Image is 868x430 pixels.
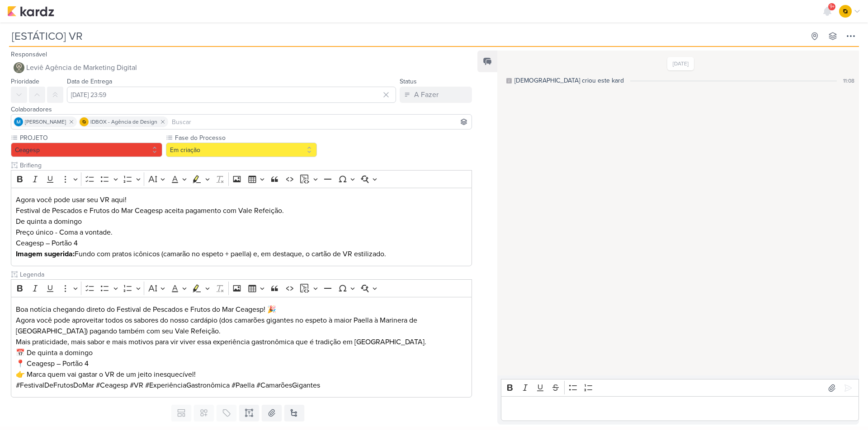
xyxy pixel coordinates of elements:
[11,297,472,398] div: Editor editing area: main
[166,143,317,157] button: Em criação
[11,51,47,58] label: Responsável
[16,337,467,347] p: Mais praticidade, mais sabor e mais motivos para vir viver essa experiência gastronômica que é tr...
[14,117,23,126] img: MARIANA MIRANDA
[514,76,624,85] div: [DEMOGRAPHIC_DATA] criou este kard
[11,60,472,76] button: Leviê Agência de Marketing Digital
[16,304,467,337] p: Boa notícia chegando direto do Festival de Pescados e Frutos do Mar Ceagesp! 🎉 Agora você pode ap...
[11,105,472,114] div: Colaboradores
[839,5,852,18] img: IDBOX - Agência de Design
[80,117,89,126] img: IDBOX - Agência de Design
[16,227,467,249] p: Preço único - Coma a vontade. Ceagesp – Portão 4
[400,87,472,103] button: A Fazer
[7,6,54,17] img: kardz.app
[14,62,24,73] img: Leviê Agência de Marketing Digital
[16,369,467,380] p: 👉 Marca quem vai gastar o VR de um jeito inesquecível!
[16,250,75,259] strong: Imagem sugerida:
[26,62,137,73] span: Leviê Agência de Marketing Digital
[414,89,439,100] div: A Fazer
[501,379,859,397] div: Editor toolbar
[11,188,472,267] div: Editor editing area: main
[11,279,472,297] div: Editor toolbar
[16,380,467,391] p: #FestivalDeFrutosDoMar #Ceagesp #VR #ExperiênciaGastronômica #Paella #CamarõesGigantes
[9,28,805,44] input: Kard Sem Título
[18,270,472,279] input: Texto sem título
[67,78,112,85] label: Data de Entrega
[16,194,467,205] p: Agora você pode usar seu VR aqui!
[170,116,470,127] input: Buscar
[67,87,396,103] input: Select a date
[16,216,467,227] p: De quinta a domingo
[18,161,472,170] input: Texto sem título
[90,118,157,126] span: IDBOX - Agência de Design
[16,347,467,369] p: 📅 De quinta a domingo 📍 Ceagesp – Portão 4
[19,133,162,143] label: PROJETO
[830,3,835,10] span: 9+
[25,118,66,126] span: [PERSON_NAME]
[501,396,859,421] div: Editor editing area: main
[16,205,467,216] p: Festival de Pescados e Frutos do Mar Ceagesp aceita pagamento com Vale Refeição.
[11,170,472,188] div: Editor toolbar
[11,78,39,85] label: Prioridade
[843,77,854,85] div: 11:08
[174,133,317,143] label: Fase do Processo
[16,249,467,259] p: Fundo com pratos icônicos (camarão no espeto + paella) e, em destaque, o cartão de VR estilizado.
[400,78,417,85] label: Status
[11,143,162,157] button: Ceagesp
